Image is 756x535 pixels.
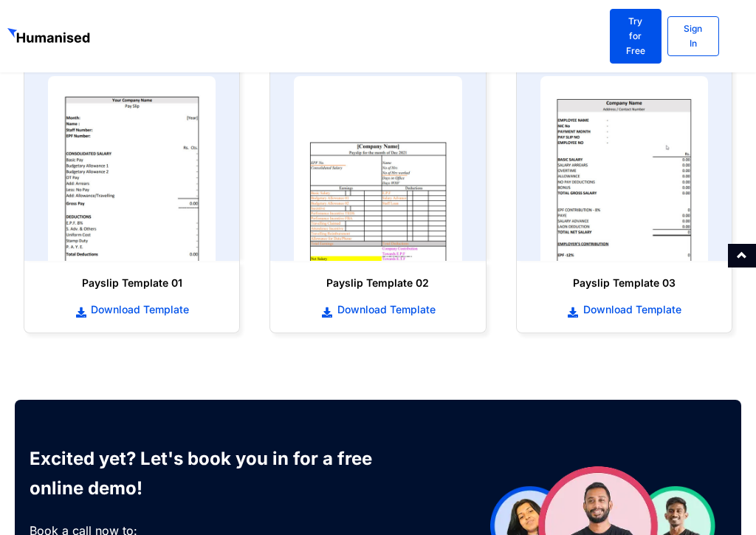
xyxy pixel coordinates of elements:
h6: Payslip Template 03 [532,276,717,290]
a: Download Template [532,301,717,318]
span: Download Template [334,302,436,317]
img: payslip template [48,76,216,261]
span: Download Template [580,302,681,317]
img: payslip template [540,76,708,261]
img: payslip template [294,76,461,261]
h6: Payslip Template 01 [39,276,224,290]
a: Download Template [39,301,224,318]
a: Try for Free [610,9,661,64]
span: Download Template [87,302,189,317]
h3: Excited yet? Let's book you in for a free online demo! [30,444,423,503]
h6: Payslip Template 02 [285,276,470,290]
a: Sign In [667,16,719,56]
img: GetHumanised Logo [7,28,92,46]
a: Download Template [285,301,470,318]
